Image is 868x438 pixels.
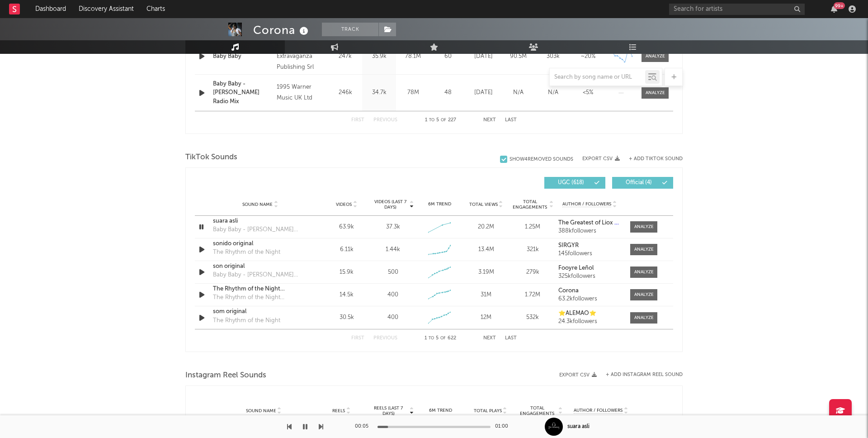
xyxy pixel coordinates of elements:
a: Fooyre Leñol [558,265,621,271]
div: 20.2M [465,223,507,232]
span: Reels [332,408,345,414]
button: + Add TikTok Sound [620,157,683,162]
span: Author / Followers [562,201,611,207]
input: Search by song name or URL [550,74,645,81]
strong: Corona [558,288,579,294]
a: The Rhythm of the Night ([PERSON_NAME] Remix) [213,285,307,294]
div: Corona [253,23,311,38]
div: 3.19M [465,268,507,277]
div: The Rhythm of the Night ([PERSON_NAME] Remix) [213,293,307,302]
div: Baby Baby [213,52,272,61]
strong: The Greatest of Liox Music [558,220,630,226]
button: Previous [373,336,397,341]
div: 01:00 [495,421,513,432]
div: 1.44k [386,245,400,254]
span: UGC ( 618 ) [550,180,592,186]
strong: Fooyre Leñol [558,265,594,271]
a: ⭐️ALEMÃO⭐ [558,310,621,317]
div: 303k [538,52,568,61]
div: 6.11k [325,245,368,254]
div: 24.3k followers [558,319,621,325]
button: 99+ [831,5,837,13]
div: 48 [432,88,464,97]
div: <5% [573,88,603,97]
div: 37.3k [386,223,400,232]
button: Previous [373,118,397,123]
div: 99 + [834,2,845,9]
button: Next [483,336,496,341]
div: The Rhythm of the Night [213,248,280,257]
div: 90.5M [503,52,533,61]
span: Total Engagements [512,199,548,210]
button: Export CSV [559,372,597,378]
div: 246k [330,88,360,97]
a: Corona [558,288,621,294]
div: 321k [512,245,554,254]
div: 388k followers [558,228,621,234]
span: Sound Name [242,202,273,207]
div: ~ 20 % [573,52,603,61]
button: Export CSV [582,156,620,162]
div: 1 5 622 [415,333,465,344]
span: TikTok Sounds [185,152,237,163]
div: 325k followers [558,273,621,280]
div: 1.25M [512,223,554,232]
div: 247k [330,52,360,61]
span: to [429,336,434,340]
div: 6M Trend [418,407,463,414]
div: 30.5k [325,313,368,322]
a: suara asli [213,217,307,226]
span: Reels (last 7 days) [368,405,408,416]
div: 60 [432,52,464,61]
div: 6M Trend [419,201,461,208]
button: First [351,336,364,341]
button: Last [505,118,517,123]
a: The Greatest of Liox Music [558,220,621,226]
div: 31M [465,290,507,300]
div: 00:05 [355,421,373,432]
div: 532k [512,313,554,322]
div: 12M [465,313,507,322]
button: First [351,118,364,123]
span: Total Plays [474,408,502,414]
div: 78M [398,88,428,97]
span: Total Engagements [518,405,557,416]
strong: ⭐️ALEMÃO⭐ [558,310,596,316]
div: 400 [387,313,398,322]
span: Author / Followers [574,408,623,414]
div: 1995 Warner Music UK Ltd [277,82,326,104]
a: SIRGYR [558,243,621,249]
div: 34.7k [364,88,394,97]
div: 279k [512,268,554,277]
span: to [429,118,434,122]
div: 15.9k [325,268,368,277]
button: Next [483,118,496,123]
span: of [441,118,446,122]
button: UGC(618) [544,177,605,189]
a: som original [213,307,307,316]
div: 63.9k [325,223,368,232]
div: suara asli [567,423,590,431]
div: + Add Instagram Reel Sound [597,372,683,377]
div: 63.2k followers [558,296,621,302]
a: Baby Baby - [PERSON_NAME] Radio Mix [213,80,272,106]
div: 35.9k [364,52,394,61]
div: The Rhythm of the Night [213,316,280,325]
div: 14.5k [325,290,368,300]
span: Total Views [469,202,498,207]
a: son original [213,262,307,271]
button: + Add Instagram Reel Sound [606,372,683,377]
input: Search for artists [669,4,805,15]
a: sonido original [213,239,307,248]
div: [DATE] [468,88,499,97]
button: Last [505,336,517,341]
div: 400 [387,290,398,300]
div: Baby Baby - [PERSON_NAME] Radio Mix [213,225,307,234]
span: Videos [336,202,352,207]
div: 1995 Extravaganza Publishing Srl [277,40,326,73]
